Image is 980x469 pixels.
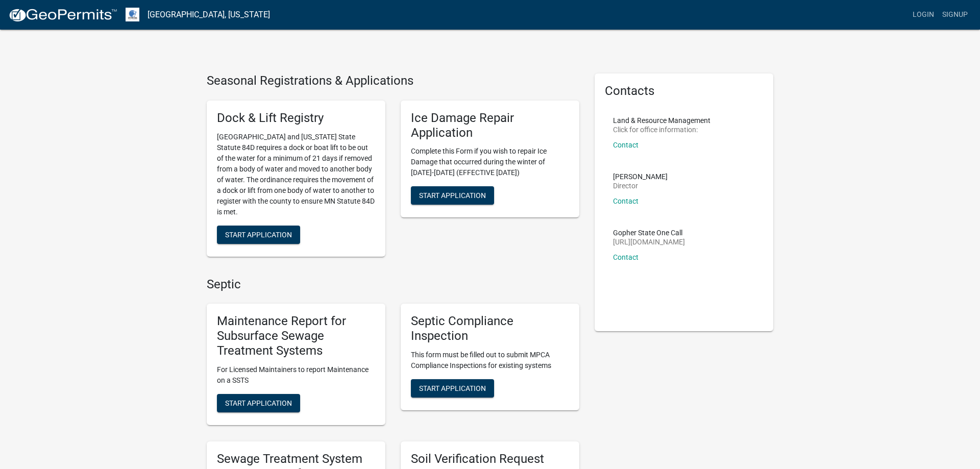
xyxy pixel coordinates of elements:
[217,132,375,217] p: [GEOGRAPHIC_DATA] and [US_STATE] State Statute 84D requires a dock or boat lift to be out of the ...
[938,5,972,24] a: Signup
[419,191,486,200] span: Start Application
[411,186,494,205] button: Start Application
[217,111,375,126] h5: Dock & Lift Registry
[126,8,139,21] img: Otter Tail County, Minnesota
[613,141,639,149] a: Contact
[605,84,763,98] h5: Contacts
[613,197,639,205] a: Contact
[225,399,292,407] span: Start Application
[613,238,685,245] p: [URL][DOMAIN_NAME]
[411,350,569,371] p: This form must be filled out to submit MPCA Compliance Inspections for existing systems
[613,182,668,189] p: Director
[217,314,375,358] h5: Maintenance Report for Subsurface Sewage Treatment Systems
[419,384,486,392] span: Start Application
[225,230,292,238] span: Start Application
[217,226,300,244] button: Start Application
[613,229,685,236] p: Gopher State One Call
[148,6,270,23] a: [GEOGRAPHIC_DATA], [US_STATE]
[613,126,710,133] p: Click for office information:
[613,173,668,180] p: [PERSON_NAME]
[217,394,300,412] button: Start Application
[217,364,375,386] p: For Licensed Maintainers to report Maintenance on a SSTS
[207,277,579,292] h4: Septic
[613,253,639,261] a: Contact
[207,73,579,88] h4: Seasonal Registrations & Applications
[411,111,569,140] h5: Ice Damage Repair Application
[411,146,569,178] p: Complete this Form if you wish to repair Ice Damage that occurred during the winter of [DATE]-[DA...
[411,379,494,398] button: Start Application
[909,5,938,24] a: Login
[411,452,569,466] h5: Soil Verification Request
[411,314,569,343] h5: Septic Compliance Inspection
[613,117,710,124] p: Land & Resource Management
